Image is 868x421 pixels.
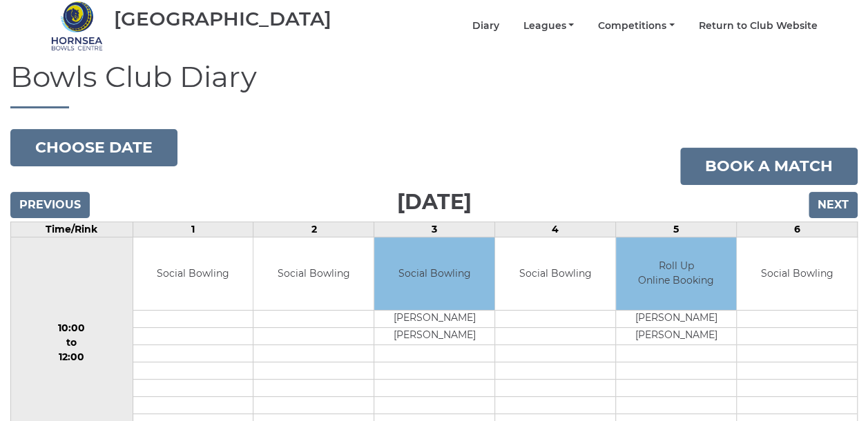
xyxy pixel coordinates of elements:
[616,222,737,237] td: 5
[374,237,494,310] td: Social Bowling
[10,192,90,218] input: Previous
[737,222,858,237] td: 6
[809,192,858,218] input: Next
[374,222,495,237] td: 3
[616,327,736,344] td: [PERSON_NAME]
[495,237,615,310] td: Social Bowling
[616,237,736,310] td: Roll Up Online Booking
[10,61,858,108] h1: Bowls Club Diary
[133,222,253,237] td: 1
[680,148,858,185] a: Book a match
[472,19,499,32] a: Diary
[495,222,616,237] td: 4
[10,129,177,166] button: Choose date
[523,19,574,32] a: Leagues
[699,19,818,32] a: Return to Club Website
[616,310,736,327] td: [PERSON_NAME]
[253,237,374,310] td: Social Bowling
[133,237,253,310] td: Social Bowling
[737,237,857,310] td: Social Bowling
[11,222,133,237] td: Time/Rink
[374,310,494,327] td: [PERSON_NAME]
[114,8,331,30] div: [GEOGRAPHIC_DATA]
[374,327,494,344] td: [PERSON_NAME]
[253,222,374,237] td: 2
[598,19,675,32] a: Competitions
